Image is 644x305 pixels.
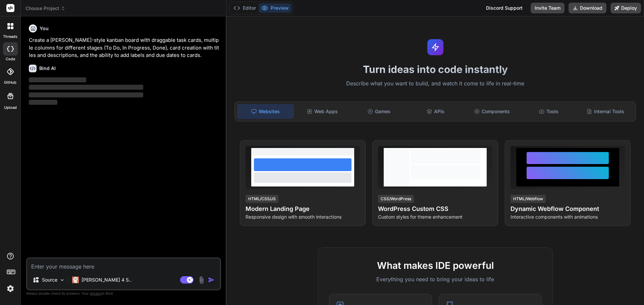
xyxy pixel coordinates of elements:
[511,204,625,214] h4: Dynamic Webflow Component
[6,56,15,62] label: code
[231,3,259,13] button: Editor
[237,104,293,119] div: Websites
[29,92,143,97] span: ‌
[4,80,16,85] label: GitHub
[246,195,278,203] div: HTML/CSS/JS
[90,291,102,295] span: privacy
[230,63,640,75] h1: Turn ideas into code instantly
[578,104,633,119] div: Internal Tools
[42,277,57,283] p: Source
[482,3,527,13] div: Discord Support
[5,283,16,294] img: settings
[39,65,56,72] h6: Bind AI
[72,277,79,283] img: Claude 4 Sonnet
[198,276,205,284] img: attachment
[29,36,220,59] p: Create a [PERSON_NAME]-style kanban board with draggable task cards, multiple columns for differe...
[59,277,65,283] img: Pick Models
[610,3,641,13] button: Deploy
[465,104,520,119] div: Components
[295,104,350,119] div: Web Apps
[246,204,360,214] h4: Modern Landing Page
[378,214,492,220] p: Custom styles for theme enhancement
[4,105,17,110] label: Upload
[3,34,17,40] label: threads
[408,104,463,119] div: APIs
[246,214,360,220] p: Responsive design with smooth interactions
[259,3,291,13] button: Preview
[352,104,407,119] div: Games
[329,275,542,283] p: Everything you need to bring your ideas to life
[26,290,221,297] p: Always double-check its answers. Your in Bind
[378,195,414,203] div: CSS/WordPress
[521,104,577,119] div: Tools
[511,214,625,220] p: Interactive components with animations
[511,195,546,203] div: HTML/Webflow
[208,277,215,283] img: icon
[230,79,640,88] p: Describe what you want to build, and watch it come to life in real-time
[82,277,131,283] p: [PERSON_NAME] 4 S..
[29,100,57,105] span: ‌
[29,85,143,90] span: ‌
[569,3,606,13] button: Download
[531,3,565,13] button: Invite Team
[378,204,492,214] h4: WordPress Custom CSS
[29,77,86,82] span: ‌
[40,25,49,32] h6: You
[329,258,542,273] h2: What makes IDE powerful
[25,5,65,12] span: Choose Project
